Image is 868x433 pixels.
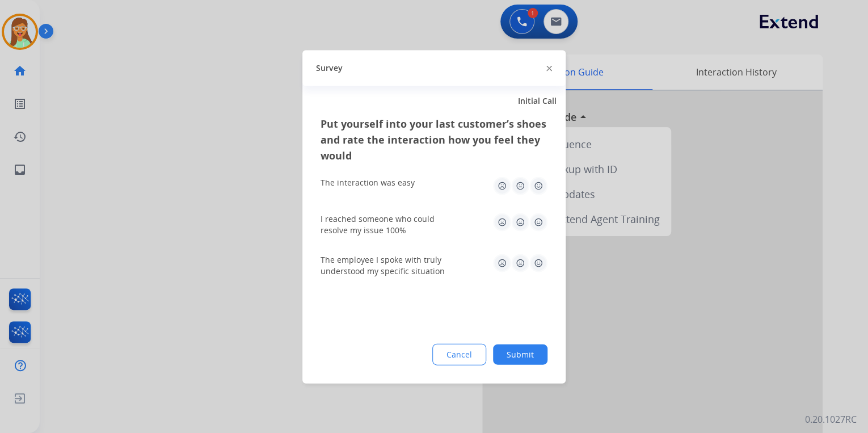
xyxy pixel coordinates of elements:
span: Initial Call [518,95,557,106]
div: The interaction was easy [321,176,415,188]
div: The employee I spoke with truly understood my specific situation [321,254,457,276]
span: Survey [316,62,343,74]
h3: Put yourself into your last customer’s shoes and rate the interaction how you feel they would [321,115,547,163]
button: Cancel [432,343,486,365]
img: close-button [546,66,552,72]
div: I reached someone who could resolve my issue 100% [321,213,457,236]
button: Submit [493,344,547,364]
p: 0.20.1027RC [805,413,857,426]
